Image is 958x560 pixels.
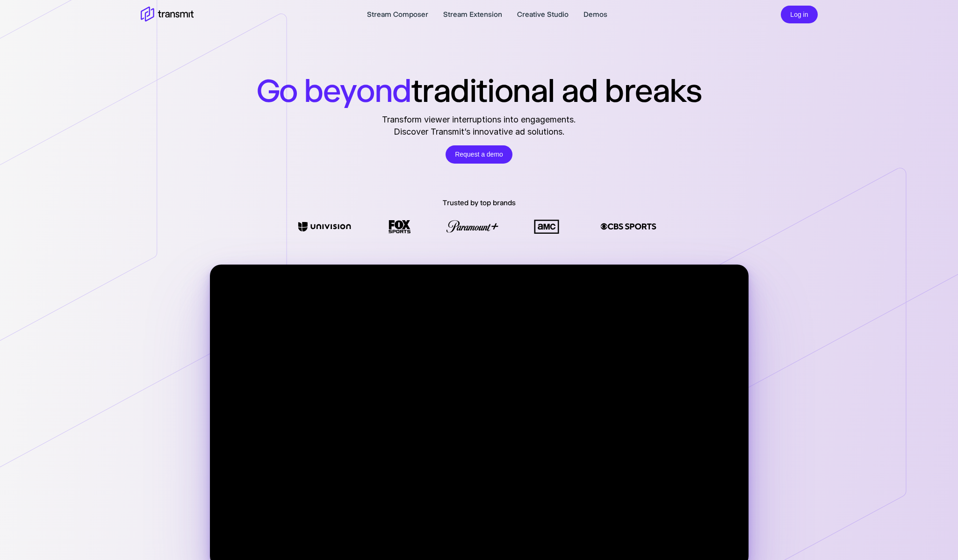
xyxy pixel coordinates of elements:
[382,126,576,138] span: Discover Transmit’s innovative ad solutions.
[781,6,817,24] button: Log in
[257,71,411,110] span: Go beyond
[382,114,576,126] span: Transform viewer interruptions into engagements.
[367,9,428,20] a: Stream Composer
[257,71,702,110] h1: traditional ad breaks
[781,9,817,18] a: Log in
[443,197,516,208] p: Trusted by top brands
[517,9,569,20] a: Creative Studio
[446,145,512,164] a: Request a demo
[583,9,607,20] a: Demos
[443,9,502,20] a: Stream Extension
